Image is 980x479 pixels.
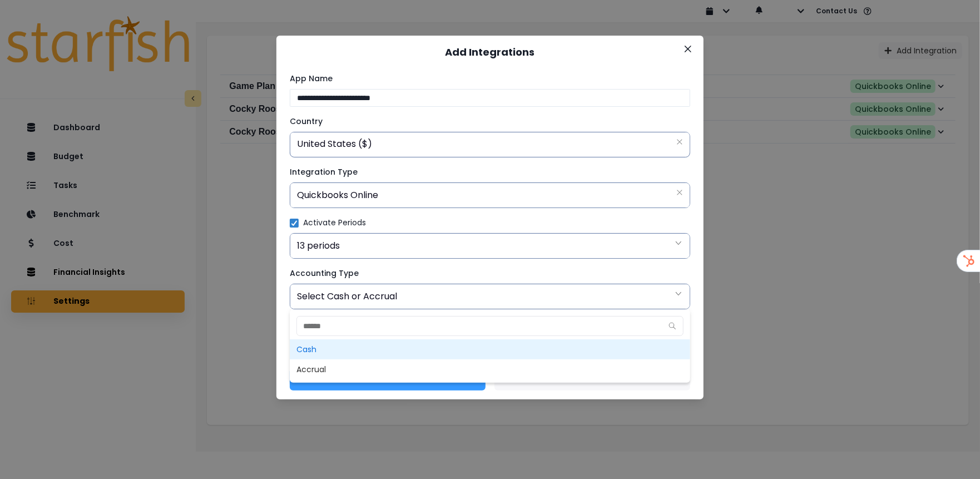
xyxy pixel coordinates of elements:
[676,189,683,196] svg: close
[290,116,684,127] p: Country
[290,268,684,279] p: Accounting Type
[290,166,684,178] p: Integration Type
[303,217,366,229] p: Activate Periods
[676,136,683,147] button: Clear
[297,131,372,157] span: United States ($)
[674,288,683,299] svg: arrow down line
[290,339,690,359] span: Cash
[676,139,683,145] svg: close
[679,40,697,58] button: Close
[297,182,378,208] span: Quickbooks Online
[290,73,684,85] p: App Name
[297,239,340,252] span: 13 periods
[276,36,704,68] header: Add Integrations
[297,290,397,303] span: Select Cash or Accrual
[674,238,683,249] svg: arrow down line
[676,187,683,198] button: Clear
[669,322,676,330] svg: search
[290,359,690,379] span: Accrual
